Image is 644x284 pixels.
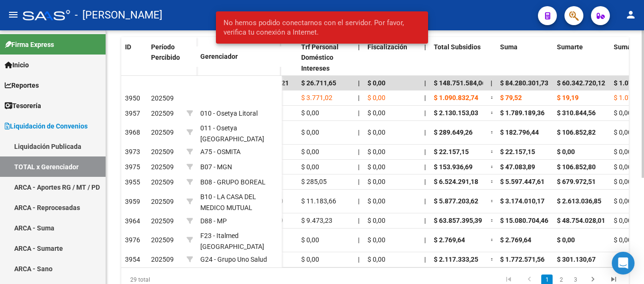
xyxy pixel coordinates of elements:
[614,43,639,51] span: Suma65
[434,178,478,185] span: $ 6.524.291,18
[125,256,140,263] span: 3954
[434,256,478,263] span: $ 2.117.333,25
[553,37,610,79] datatable-header-cell: Sumarte
[358,79,360,87] span: |
[354,37,364,79] datatable-header-cell: |
[434,148,469,156] span: $ 22.157,15
[367,148,385,156] span: $ 0,00
[424,148,426,156] span: |
[614,128,632,136] span: $ 0,00
[125,163,140,171] span: 3975
[491,94,494,101] span: =
[500,128,539,136] span: $ 182.796,44
[200,256,267,263] span: G24 - Grupo Uno Salud
[75,5,162,26] span: - [PERSON_NAME]
[557,128,596,136] span: $ 106.852,82
[614,197,632,205] span: $ 0,00
[125,110,140,117] span: 3957
[367,79,385,87] span: $ 0,00
[557,109,596,117] span: $ 310.844,56
[5,80,39,91] span: Reportes
[8,9,19,20] mat-icon: menu
[151,217,174,225] span: 202509
[301,43,339,73] span: Trf Personal Doméstico Intereses
[151,148,174,156] span: 202509
[301,79,336,87] span: $ 26.711,65
[491,197,494,205] span: =
[125,94,140,102] span: 3950
[424,197,426,205] span: |
[5,60,29,70] span: Inicio
[151,178,174,186] span: 202509
[424,94,426,101] span: |
[5,39,54,50] span: Firma Express
[491,163,494,171] span: =
[434,94,478,101] span: $ 1.090.832,74
[200,148,241,156] span: A75 - OSMITA
[200,217,227,225] span: D88 - MP
[200,193,256,211] span: B10 - LA CASA DEL MEDICO MUTUAL
[500,148,535,156] span: $ 22.157,15
[367,236,385,244] span: $ 0,00
[500,178,545,185] span: $ 5.597.447,61
[5,121,88,131] span: Liquidación de Convenios
[358,94,359,101] span: |
[358,256,359,263] span: |
[557,43,583,51] span: Sumarte
[424,236,426,244] span: |
[557,236,575,244] span: $ 0,00
[424,128,426,136] span: |
[224,18,421,37] span: No hemos podido conectarnos con el servidor. Por favor, verifica tu conexión a Internet.
[625,9,636,20] mat-icon: person
[301,128,319,136] span: $ 0,00
[358,197,359,205] span: |
[424,163,426,171] span: |
[491,236,494,244] span: =
[500,236,531,244] span: $ 2.769,64
[496,37,553,79] datatable-header-cell: Suma
[301,236,319,244] span: $ 0,00
[491,217,494,224] span: =
[125,198,140,205] span: 3959
[434,217,482,224] span: $ 63.857.395,39
[151,94,174,102] span: 202509
[491,178,494,185] span: =
[147,37,183,77] datatable-header-cell: Período Percibido
[5,101,41,111] span: Tesorería
[424,178,426,185] span: |
[614,109,632,117] span: $ 0,00
[358,148,359,156] span: |
[500,79,548,87] span: $ 84.280.301,73
[301,148,319,156] span: $ 0,00
[358,217,359,224] span: |
[434,43,481,51] span: Total Subsidios
[614,236,632,244] span: $ 0,00
[424,256,426,263] span: |
[151,256,174,263] span: 202509
[424,217,426,224] span: |
[614,178,632,185] span: $ 0,00
[557,197,601,205] span: $ 2.613.036,85
[358,128,359,136] span: |
[301,163,319,171] span: $ 0,00
[151,128,174,136] span: 202509
[557,217,605,224] span: $ 48.754.028,01
[358,178,359,185] span: |
[151,110,174,117] span: 202509
[125,128,140,136] span: 3968
[367,94,385,101] span: $ 0,00
[200,124,264,154] span: 011 - Osetya [GEOGRAPHIC_DATA][PERSON_NAME]
[200,110,258,117] span: 010 - Osetya Litoral
[434,79,486,87] span: $ 148.751.584,06
[301,109,319,117] span: $ 0,00
[151,43,180,62] span: Período Percibido
[500,163,535,171] span: $ 47.083,89
[151,236,174,244] span: 202509
[301,256,319,263] span: $ 0,00
[434,163,473,171] span: $ 153.936,69
[614,217,632,224] span: $ 0,00
[358,109,359,117] span: |
[125,43,131,51] span: ID
[200,178,266,186] span: B08 - GRUPO BOREAL
[367,197,385,205] span: $ 0,00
